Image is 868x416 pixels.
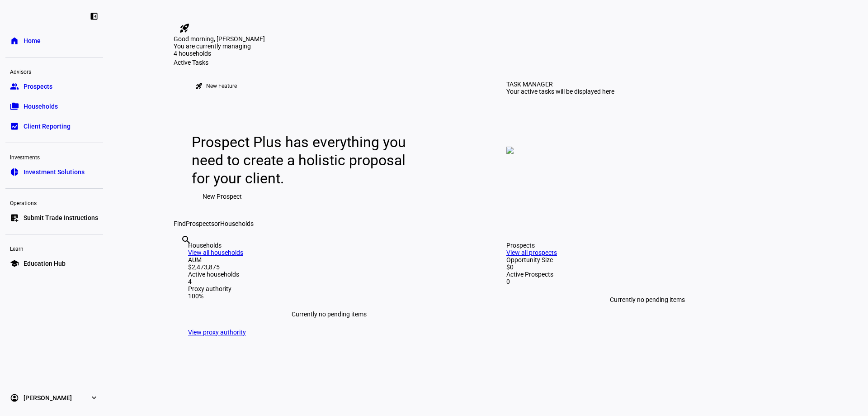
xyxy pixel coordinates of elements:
[5,242,103,254] div: Learn
[506,88,614,95] div: Your active tasks will be displayed here
[24,213,98,222] span: Submit Trade Instructions
[10,82,19,91] eth-mat-symbol: group
[5,97,103,115] a: folder_copyHouseholds
[24,122,71,131] span: Client Reporting
[5,117,103,135] a: bid_landscapeClient Reporting
[24,36,41,45] span: Home
[506,81,553,88] div: TASK MANAGER
[24,259,66,268] span: Education Hub
[10,213,19,222] eth-mat-symbol: list_alt_add
[5,77,103,96] a: groupProspects
[10,167,19,177] eth-mat-symbol: pie_chart
[220,220,254,227] span: Households
[188,271,470,278] div: Active households
[506,285,788,314] div: Currently no pending items
[188,300,470,329] div: Currently no pending items
[506,256,788,263] div: Opportunity Size
[506,147,514,154] img: empty-tasks.png
[24,102,58,111] span: Households
[188,278,470,285] div: 4
[90,12,99,21] eth-mat-symbol: left_panel_close
[506,278,788,285] div: 0
[5,65,103,77] div: Advisors
[506,242,788,249] div: Prospects
[506,263,788,271] div: $0
[188,256,470,263] div: AUM
[10,122,19,131] eth-mat-symbol: bid_landscape
[5,150,103,163] div: Investments
[188,292,470,300] div: 100%
[174,35,803,43] div: Good morning, [PERSON_NAME]
[188,285,470,292] div: Proxy authority
[181,234,192,245] mat-icon: search
[174,59,803,66] div: Active Tasks
[188,249,243,256] a: View all households
[181,247,183,258] input: Enter name of prospect or household
[10,393,19,402] eth-mat-symbol: account_circle
[174,220,803,227] div: Find or
[5,32,103,50] a: homeHome
[192,133,415,187] div: Prospect Plus has everything you need to create a holistic proposal for your client.
[24,82,52,91] span: Prospects
[90,393,99,402] eth-mat-symbol: expand_more
[186,220,214,227] span: Prospects
[192,187,253,206] button: New Prospect
[10,102,19,111] eth-mat-symbol: folder_copy
[5,163,103,181] a: pie_chartInvestment Solutions
[174,50,264,59] div: 4 households
[206,82,237,90] div: New Feature
[179,23,190,33] mat-icon: rocket_launch
[174,43,251,50] span: You are currently managing
[203,187,242,206] span: New Prospect
[24,167,85,177] span: Investment Solutions
[188,242,470,249] div: Households
[188,329,246,336] a: View proxy authority
[10,259,19,268] eth-mat-symbol: school
[5,196,103,209] div: Operations
[506,249,557,256] a: View all prospects
[10,36,19,45] eth-mat-symbol: home
[195,82,203,90] mat-icon: rocket_launch
[506,271,788,278] div: Active Prospects
[24,393,72,402] span: [PERSON_NAME]
[188,263,470,271] div: $2,473,875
